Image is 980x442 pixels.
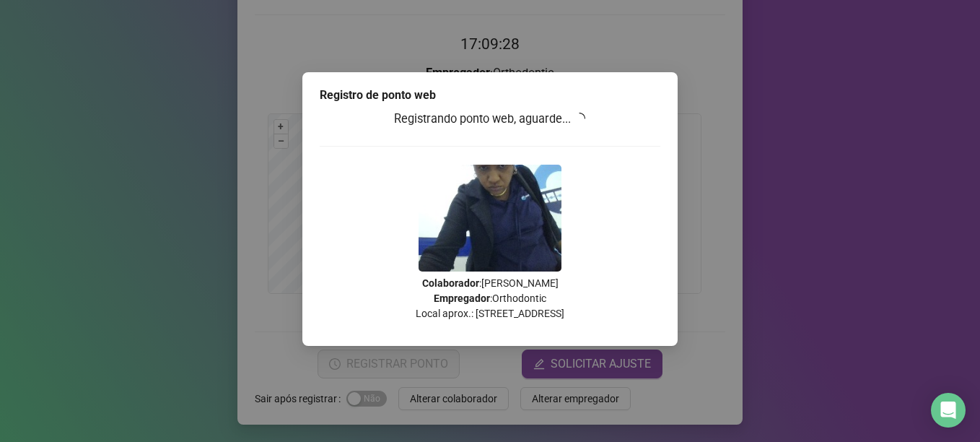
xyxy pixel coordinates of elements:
[434,292,490,304] strong: Empregador
[320,87,660,104] div: Registro de ponto web
[320,276,660,321] p: : [PERSON_NAME] : Orthodontic Local aprox.: [STREET_ADDRESS]
[422,277,479,289] strong: Colaborador
[931,393,966,428] div: Open Intercom Messenger
[574,112,587,125] span: loading
[419,165,561,272] img: 9k=
[320,110,660,129] h3: Registrando ponto web, aguarde...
